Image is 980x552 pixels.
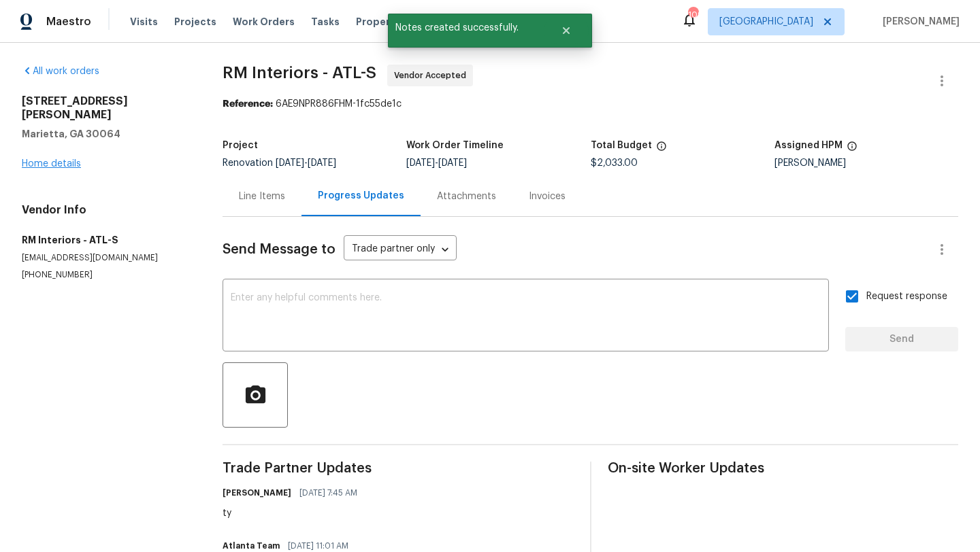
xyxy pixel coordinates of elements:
[22,127,190,141] h5: Marietta, GA 30064
[529,190,566,203] div: Invoices
[239,190,285,203] div: Line Items
[223,462,573,475] span: Trade Partner Updates
[608,462,958,475] span: On-site Worker Updates
[276,158,304,168] span: [DATE]
[276,158,336,168] span: -
[406,141,504,150] h5: Work Order Timeline
[22,233,190,247] h5: RM Interiors - ATL-S
[774,158,958,168] div: [PERSON_NAME]
[22,203,190,217] h4: Vendor Info
[223,141,258,150] h5: Project
[719,15,813,29] span: [GEOGRAPHIC_DATA]
[847,141,857,158] span: The hpm assigned to this work order.
[406,158,467,168] span: -
[22,269,190,281] p: [PHONE_NUMBER]
[544,17,589,44] button: Close
[130,15,158,29] span: Visits
[223,97,958,111] div: 6AE9NPR886FHM-1fc55de1c
[46,15,91,29] span: Maestro
[311,17,340,27] span: Tasks
[22,67,99,76] a: All work orders
[344,239,457,261] div: Trade partner only
[223,486,291,500] h6: [PERSON_NAME]
[437,190,496,203] div: Attachments
[223,243,336,256] span: Send Message to
[406,158,435,168] span: [DATE]
[774,141,843,150] h5: Assigned HPM
[223,99,273,109] b: Reference:
[223,506,365,520] div: ty
[22,94,190,122] h2: [STREET_ADDRESS][PERSON_NAME]
[438,158,467,168] span: [DATE]
[877,15,960,29] span: [PERSON_NAME]
[866,290,947,304] span: Request response
[591,141,652,150] h5: Total Budget
[299,486,357,500] span: [DATE] 7:45 AM
[223,65,376,81] span: RM Interiors - ATL-S
[388,14,544,42] span: Notes created successfully.
[22,252,190,264] p: [EMAIL_ADDRESS][DOMAIN_NAME]
[688,8,698,22] div: 109
[591,158,638,168] span: $2,033.00
[656,141,667,158] span: The total cost of line items that have been proposed by Opendoor. This sum includes line items th...
[356,15,409,29] span: Properties
[174,15,216,29] span: Projects
[318,189,404,203] div: Progress Updates
[223,158,336,168] span: Renovation
[22,159,81,169] a: Home details
[233,15,295,29] span: Work Orders
[394,69,472,82] span: Vendor Accepted
[308,158,336,168] span: [DATE]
